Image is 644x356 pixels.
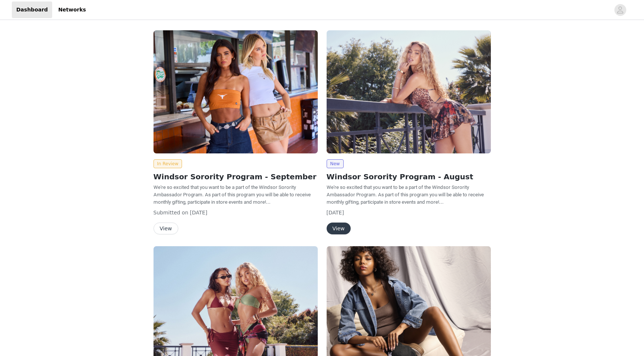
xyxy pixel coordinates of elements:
[154,184,311,205] span: We're so excited that you want to be a part of the Windsor Sorority Ambassador Program. As part o...
[617,4,624,16] div: avatar
[327,210,344,216] span: [DATE]
[154,159,182,168] span: In Review
[154,226,178,231] a: View
[327,30,491,153] img: Windsor
[327,159,344,168] span: New
[154,171,318,182] h2: Windsor Sorority Program - September
[327,223,351,234] button: View
[154,210,189,216] span: Submitted on
[327,184,484,205] span: We're so excited that you want to be a part of the Windsor Sorority Ambassador Program. As part o...
[154,223,178,234] button: View
[327,226,351,231] a: View
[54,1,90,18] a: Networks
[190,210,207,216] span: [DATE]
[154,30,318,153] img: Windsor
[12,1,52,18] a: Dashboard
[327,171,491,182] h2: Windsor Sorority Program - August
